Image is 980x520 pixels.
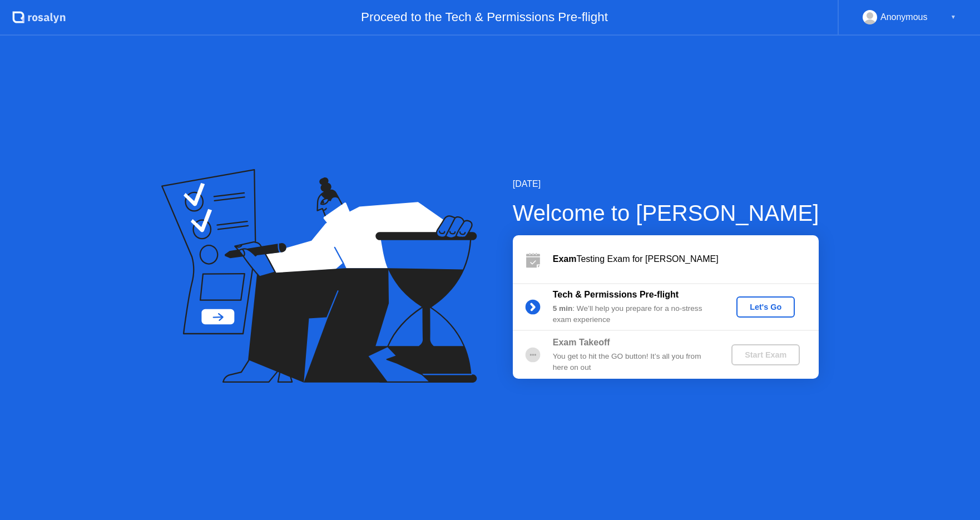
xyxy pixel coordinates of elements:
[731,344,800,365] button: Start Exam
[553,351,713,374] div: You get to hit the GO button! It’s all you from here on out
[553,303,713,326] div: : We’ll help you prepare for a no-stress exam experience
[553,290,679,299] b: Tech & Permissions Pre-flight
[951,10,956,24] div: ▼
[736,350,795,359] div: Start Exam
[736,296,795,318] button: Let's Go
[513,196,819,230] div: Welcome to [PERSON_NAME]
[513,177,819,191] div: [DATE]
[880,10,928,24] div: Anonymous
[553,304,573,313] b: 5 min
[553,252,819,266] div: Testing Exam for [PERSON_NAME]
[553,254,577,264] b: Exam
[553,338,610,347] b: Exam Takeoff
[741,303,790,311] div: Let's Go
